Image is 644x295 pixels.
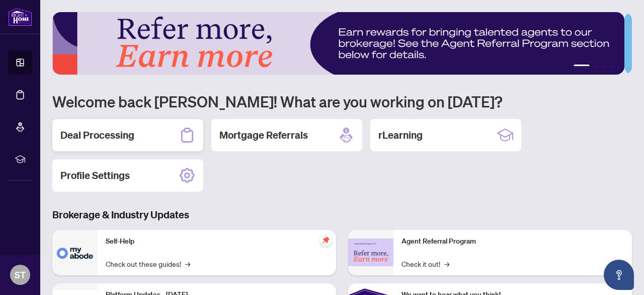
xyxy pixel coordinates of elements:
[378,128,423,142] h2: rLearning
[574,65,590,69] button: 1
[604,260,634,290] button: Open asap
[401,236,624,247] p: Agent Referral Program
[444,258,449,269] span: →
[15,268,26,282] span: ST
[348,239,393,266] img: Agent Referral Program
[8,8,32,26] img: logo
[610,65,614,69] button: 4
[618,65,622,69] button: 5
[602,65,606,69] button: 3
[106,258,190,269] a: Check out these guides!→
[594,65,598,69] button: 2
[60,128,134,142] h2: Deal Processing
[60,168,130,183] h2: Profile Settings
[52,208,632,222] h3: Brokerage & Industry Updates
[185,258,190,269] span: →
[52,92,632,111] h1: Welcome back [PERSON_NAME]! What are you working on [DATE]?
[52,12,624,75] img: Slide 0
[401,258,449,269] a: Check it out!→
[219,128,308,142] h2: Mortgage Referrals
[320,234,332,246] span: pushpin
[106,236,328,247] p: Self-Help
[52,230,98,275] img: Self-Help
